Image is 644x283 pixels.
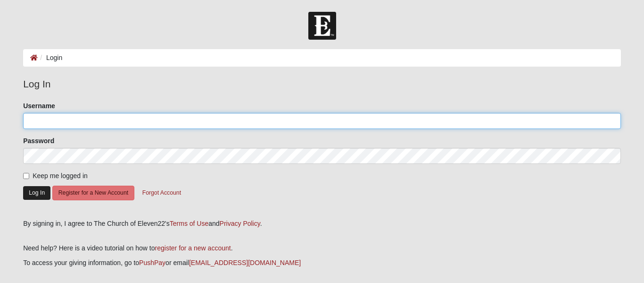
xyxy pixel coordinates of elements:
[23,243,621,253] p: Need help? Here is a video tutorial on how to .
[52,186,134,200] button: Register for a New Account
[139,259,165,266] a: PushPay
[23,101,55,111] label: Username
[136,186,187,200] button: Forgot Account
[23,136,54,146] label: Password
[189,259,301,266] a: [EMAIL_ADDRESS][DOMAIN_NAME]
[23,173,29,179] input: Keep me logged in
[38,53,62,63] li: Login
[220,220,260,227] a: Privacy Policy
[23,77,621,92] legend: Log In
[23,219,621,229] div: By signing in, I agree to The Church of Eleven22's and .
[23,186,50,200] button: Log In
[33,172,88,180] span: Keep me logged in
[155,244,231,252] a: register for a new account
[23,258,621,268] p: To access your giving information, go to or email
[170,220,208,227] a: Terms of Use
[308,12,336,40] img: Church of Eleven22 Logo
